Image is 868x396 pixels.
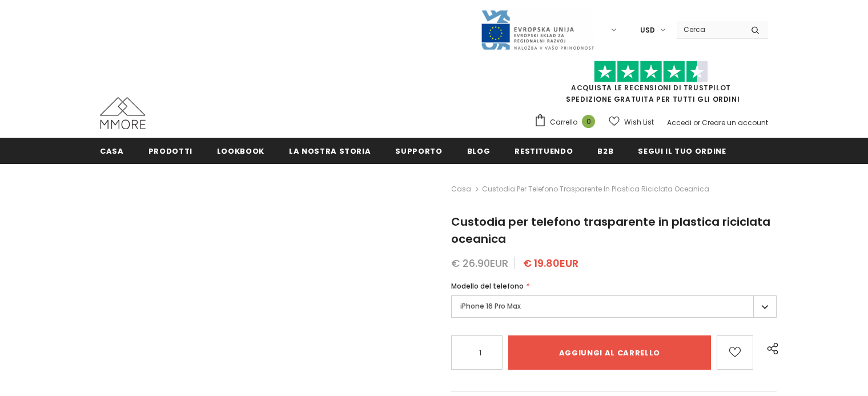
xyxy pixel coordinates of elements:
[667,118,692,127] a: Accedi
[148,138,192,163] a: Prodotti
[451,281,524,291] span: Modello del telefono
[289,146,371,157] span: La nostra storia
[677,21,742,38] input: Search Site
[467,146,491,157] span: Blog
[609,112,654,132] a: Wish List
[217,146,264,157] span: Lookbook
[508,335,712,370] input: Aggiungi al carrello
[482,182,709,196] span: Custodia per telefono trasparente in plastica riciclata oceanica
[702,118,768,127] a: Creare un account
[597,138,613,163] a: B2B
[640,25,655,36] span: USD
[515,146,573,157] span: Restituendo
[100,146,124,157] span: Casa
[395,138,442,163] a: supporto
[534,66,768,104] span: SPEDIZIONE GRATUITA PER TUTTI GLI ORDINI
[395,146,442,157] span: supporto
[451,182,471,196] a: Casa
[571,83,731,93] a: Acquista le recensioni di TrustPilot
[289,138,371,163] a: La nostra storia
[451,214,770,247] span: Custodia per telefono trasparente in plastica riciclata oceanica
[523,256,578,270] span: € 19.80EUR
[515,138,573,163] a: Restituendo
[480,9,594,51] img: Javni Razpis
[624,117,654,128] span: Wish List
[100,97,146,129] img: Casi MMORE
[451,256,508,270] span: € 26.90EUR
[638,146,726,157] span: Segui il tuo ordine
[594,61,708,83] img: Fidati di Pilot Stars
[582,115,595,128] span: 0
[148,146,192,157] span: Prodotti
[100,138,124,163] a: Casa
[467,138,491,163] a: Blog
[550,117,577,128] span: Carrello
[217,138,264,163] a: Lookbook
[597,146,613,157] span: B2B
[534,114,601,131] a: Carrello 0
[480,25,594,34] a: Javni Razpis
[638,138,726,163] a: Segui il tuo ordine
[693,118,700,127] span: or
[451,295,777,318] label: iPhone 16 Pro Max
